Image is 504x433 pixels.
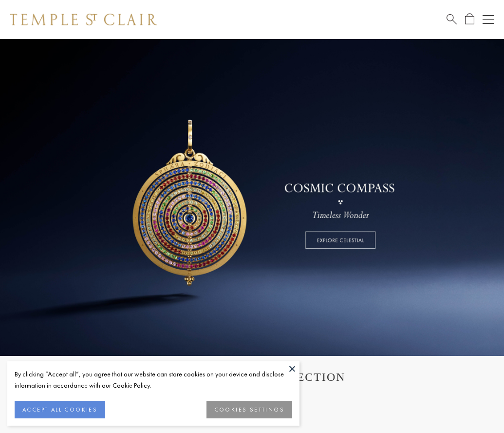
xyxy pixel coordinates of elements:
a: Open Shopping Bag [465,13,474,25]
button: ACCEPT ALL COOKIES [15,401,105,418]
div: By clicking “Accept all”, you agree that our website can store cookies on your device and disclos... [15,369,292,391]
img: Temple St. Clair [10,14,157,25]
button: COOKIES SETTINGS [206,401,292,418]
a: Search [447,13,457,25]
button: Open navigation [483,14,494,25]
